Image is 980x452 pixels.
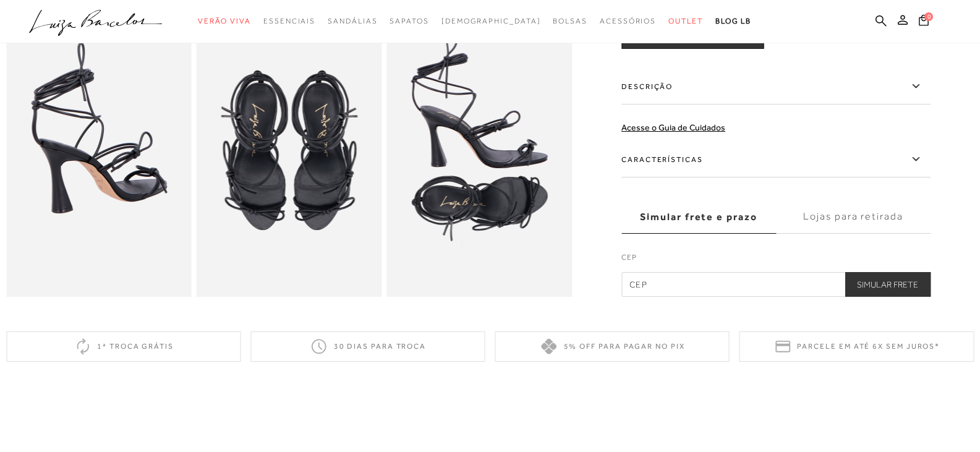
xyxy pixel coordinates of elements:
[715,17,751,25] span: BLOG LB
[845,272,931,297] button: Simular Frete
[600,17,656,25] span: Acessórios
[328,17,377,25] span: Sandálias
[390,17,428,25] span: Sapatos
[328,10,377,33] a: categoryNavScreenReaderText
[668,17,703,25] span: Outlet
[197,19,382,297] img: image
[553,10,587,33] a: categoryNavScreenReaderText
[6,19,192,297] img: image
[441,10,541,33] a: noSubCategoriesText
[250,331,485,362] div: 30 dias para troca
[263,10,315,33] a: categoryNavScreenReaderText
[915,14,932,30] button: 0
[495,331,730,362] div: 5% off para pagar no PIX
[668,10,703,33] a: categoryNavScreenReaderText
[441,17,541,25] span: [DEMOGRAPHIC_DATA]
[621,272,931,297] input: CEP
[198,10,251,33] a: categoryNavScreenReaderText
[621,122,725,132] a: Acesse o Guia de Cuidados
[924,12,933,21] span: 0
[739,331,974,362] div: Parcele em até 6x sem juros*
[198,17,251,25] span: Verão Viva
[621,69,931,104] label: Descrição
[6,331,241,362] div: 1ª troca grátis
[715,10,751,33] a: BLOG LB
[621,200,776,234] label: Simular frete e prazo
[621,252,931,269] label: CEP
[600,10,656,33] a: categoryNavScreenReaderText
[386,19,572,297] img: image
[390,10,428,33] a: categoryNavScreenReaderText
[263,17,315,25] span: Essenciais
[621,142,931,177] label: Características
[776,200,931,234] label: Lojas para retirada
[553,17,587,25] span: Bolsas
